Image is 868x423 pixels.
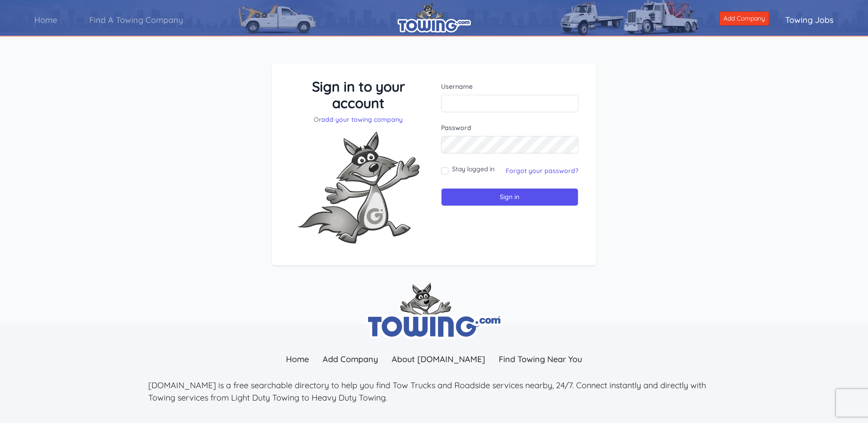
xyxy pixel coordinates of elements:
img: Fox-Excited.png [290,124,427,251]
img: towing [366,283,503,339]
a: Find Towing Near You [492,349,589,369]
img: logo.png [398,2,471,33]
a: Home [279,349,316,369]
a: Find A Towing Company [73,7,199,33]
a: Home [18,7,73,33]
label: Password [441,123,579,132]
a: Towing Jobs [769,7,850,33]
label: Username [441,82,579,91]
a: Forgot your password? [506,167,578,175]
label: Stay logged in [452,164,495,174]
p: [DOMAIN_NAME] is a free searchable directory to help you find Tow Trucks and Roadside services ne... [148,379,720,404]
a: Add Company [719,11,769,26]
a: Add Company [316,349,385,369]
input: Sign in [441,188,579,206]
a: About [DOMAIN_NAME] [385,349,492,369]
h3: Sign in to your account [290,78,427,111]
a: add your towing company [321,115,403,124]
p: Or [290,115,427,124]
